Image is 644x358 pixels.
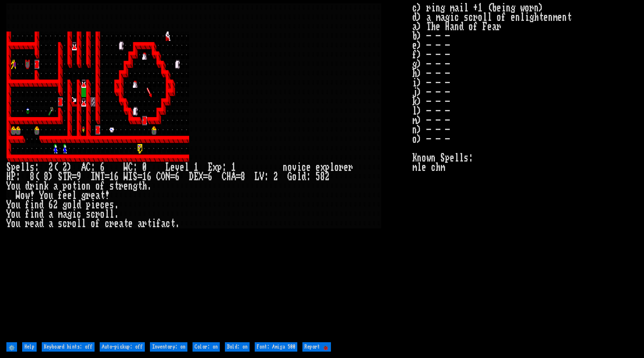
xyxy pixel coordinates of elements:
div: : [306,172,311,182]
div: = [105,172,109,182]
div: n [39,182,44,191]
div: r [30,182,34,191]
div: a [63,210,67,219]
div: : [133,163,138,172]
div: : [264,172,269,182]
div: o [287,163,292,172]
div: I [128,172,133,182]
div: o [334,163,339,172]
div: Y [39,191,44,200]
div: e [63,191,67,200]
div: d [302,172,306,182]
input: Inventory: on [150,342,187,352]
div: p [11,163,16,172]
div: C [128,163,133,172]
div: 8 [44,172,49,182]
div: a [161,219,166,228]
input: Bold: on [225,342,250,352]
div: f [58,191,63,200]
div: k [44,182,49,191]
div: ( [53,163,58,172]
div: W [16,191,20,200]
div: : [91,163,95,172]
div: = [203,172,208,182]
div: c [91,210,95,219]
div: 5 [316,172,320,182]
div: x [213,163,217,172]
div: c [105,219,109,228]
div: W [124,163,128,172]
div: . [114,200,119,210]
div: r [339,163,344,172]
div: H [6,172,11,182]
div: i [297,163,302,172]
input: Font: Amiga 500 [255,342,297,352]
div: e [316,163,320,172]
div: r [119,182,124,191]
div: p [325,163,330,172]
div: Y [6,219,11,228]
div: V [259,172,264,182]
div: l [330,163,334,172]
div: e [105,200,109,210]
div: e [30,219,34,228]
div: 2 [53,200,58,210]
div: l [72,191,77,200]
div: e [306,163,311,172]
div: c [63,219,67,228]
div: g [63,200,67,210]
div: l [184,163,189,172]
div: t [170,219,175,228]
div: n [34,200,39,210]
div: s [30,163,34,172]
div: d [39,219,44,228]
div: ) [67,163,72,172]
div: d [25,182,30,191]
div: g [81,191,86,200]
div: r [95,210,100,219]
input: Auto-pickup: off [100,342,145,352]
div: a [34,219,39,228]
div: c [77,210,81,219]
input: Report 🐞 [302,342,331,352]
div: e [344,163,348,172]
div: 1 [109,172,114,182]
div: c [166,219,170,228]
div: w [25,191,30,200]
div: c [100,200,105,210]
div: i [72,210,77,219]
div: f [25,210,30,219]
div: 8 [241,172,245,182]
div: = [138,172,142,182]
div: a [138,219,142,228]
div: = [170,172,175,182]
div: o [67,200,72,210]
div: e [95,200,100,210]
div: l [105,210,109,219]
div: f [100,182,105,191]
div: : [16,172,20,182]
div: E [208,163,213,172]
div: u [49,191,53,200]
div: : [222,163,227,172]
div: ( [34,172,39,182]
div: p [217,163,222,172]
div: G [287,172,292,182]
div: f [25,200,30,210]
div: 1 [142,172,147,182]
div: e [114,219,119,228]
div: N [95,172,100,182]
div: v [175,163,180,172]
div: 6 [49,200,53,210]
div: o [11,210,16,219]
div: 6 [147,172,152,182]
div: n [34,210,39,219]
div: d [39,200,44,210]
div: o [20,191,25,200]
div: 8 [320,172,325,182]
div: A [231,172,236,182]
div: A [81,163,86,172]
div: s [58,219,63,228]
div: X [198,172,203,182]
div: ! [105,191,109,200]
